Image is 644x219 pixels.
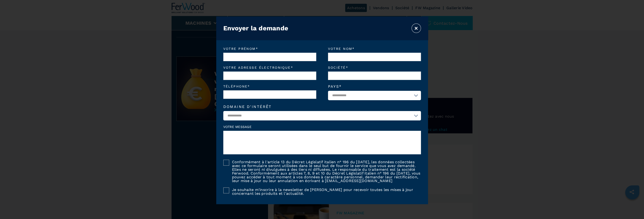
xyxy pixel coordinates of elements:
[229,160,421,183] label: Conformément à l'article 13 du Décret Législatif italien n° 196 du [DATE], les données collectées...
[223,125,421,128] label: Votre Message
[223,47,316,50] em: Votre prénom
[328,53,421,61] input: Votre nom*
[328,47,421,50] em: Votre nom
[223,24,288,32] h3: Envoyer la demande
[223,66,316,69] em: Votre adresse électronique
[223,53,316,61] input: Votre prénom*
[328,85,421,88] label: Pays
[223,105,421,109] label: Domaine d'intérêt
[229,187,421,195] label: Je souhaite m'inscrire à la newsletter de [PERSON_NAME] pour recevoir toutes les mises à jour con...
[223,85,316,88] em: Téléphone
[328,72,421,80] input: Société*
[328,66,421,69] em: Société
[223,90,316,99] input: Téléphone*
[412,24,421,33] button: ×
[223,72,316,80] input: Votre adresse électronique*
